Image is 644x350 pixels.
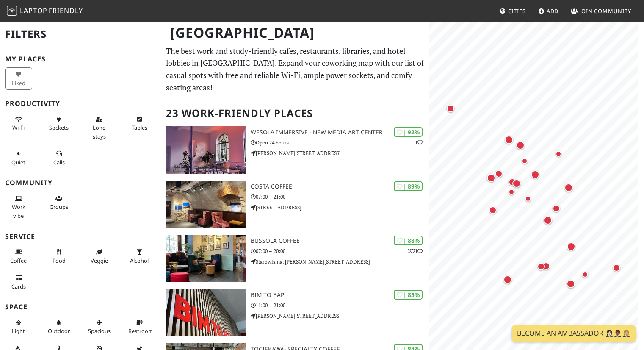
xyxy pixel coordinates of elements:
[523,194,533,204] div: Map marker
[541,261,552,272] div: Map marker
[5,112,32,135] button: Wi-Fi
[514,139,526,151] div: Map marker
[5,100,156,108] h3: Productivity
[5,316,32,338] button: Light
[251,139,430,147] p: Open 24 hours
[251,203,430,211] p: [STREET_ADDRESS]
[12,124,25,131] span: Stable Wi-Fi
[580,269,590,280] div: Map marker
[88,327,111,335] span: Spacious
[12,327,25,335] span: Natural light
[520,156,530,166] div: Map marker
[53,158,65,166] span: Video/audio calls
[496,3,529,19] a: Cities
[48,327,70,335] span: Outdoor area
[565,278,577,290] div: Map marker
[91,257,108,264] span: Veggie
[487,205,498,216] div: Map marker
[161,289,429,336] a: BIM TO BAP | 85% BIM TO BAP 11:00 – 21:00 [PERSON_NAME][STREET_ADDRESS]
[5,303,156,311] h3: Space
[166,126,245,174] img: Wesoła Immersive - New Media Art Center
[12,203,25,219] span: People working
[45,112,72,135] button: Sockets
[251,292,430,299] h3: BIM TO BAP
[511,178,522,189] div: Map marker
[394,236,423,245] div: | 88%
[163,21,428,44] h1: [GEOGRAPHIC_DATA]
[45,316,72,338] button: Outdoor
[251,183,430,190] h3: Costa Coffee
[251,247,430,255] p: 07:00 – 20:00
[20,6,47,15] span: Laptop
[45,147,72,169] button: Calls
[251,129,430,136] h3: Wesoła Immersive - New Media Art Center
[251,301,430,309] p: 11:00 – 21:00
[536,261,547,272] div: Map marker
[503,134,515,146] div: Map marker
[512,325,636,342] a: Become an Ambassador 🤵🏻‍♀️🤵🏾‍♂️🤵🏼‍♀️
[166,100,424,126] h2: 23 Work-Friendly Places
[507,177,518,188] div: Map marker
[49,6,83,15] span: Friendly
[502,274,514,286] div: Map marker
[493,168,504,179] div: Map marker
[11,283,26,290] span: Credit cards
[86,112,113,143] button: Long stays
[529,169,541,181] div: Map marker
[93,124,106,140] span: Long stays
[126,112,153,135] button: Tables
[5,55,156,63] h3: My Places
[5,147,32,169] button: Quiet
[551,203,562,214] div: Map marker
[611,262,622,273] div: Map marker
[415,139,423,147] p: 1
[251,237,430,244] h3: Bussola Coffee
[166,45,424,94] p: The best work and study-friendly cafes, restaurants, libraries, and hotel lobbies in [GEOGRAPHIC_...
[579,7,631,15] span: Join Community
[5,271,32,293] button: Cards
[49,124,69,131] span: Power sockets
[394,290,423,300] div: | 85%
[5,245,32,267] button: Coffee
[251,149,430,157] p: [PERSON_NAME][STREET_ADDRESS]
[407,247,423,255] p: 2 1
[563,182,575,194] div: Map marker
[506,187,517,197] div: Map marker
[45,245,72,267] button: Food
[128,327,153,335] span: Restroom
[251,193,430,201] p: 07:00 – 21:00
[161,126,429,174] a: Wesoła Immersive - New Media Art Center | 92% 1 Wesoła Immersive - New Media Art Center Open 24 h...
[5,21,156,47] h2: Filters
[394,181,423,191] div: | 89%
[166,181,245,228] img: Costa Coffee
[485,172,497,184] div: Map marker
[11,158,25,166] span: Quiet
[126,316,153,338] button: Restroom
[161,235,429,282] a: Bussola Coffee | 88% 21 Bussola Coffee 07:00 – 20:00 Starowiślna, [PERSON_NAME][STREET_ADDRESS]
[445,103,456,114] div: Map marker
[86,316,113,338] button: Spacious
[5,233,156,241] h3: Service
[10,257,27,264] span: Coffee
[50,203,68,211] span: Group tables
[130,257,149,264] span: Alcohol
[535,3,562,19] a: Add
[394,127,423,137] div: | 92%
[553,149,564,159] div: Map marker
[86,245,113,267] button: Veggie
[567,3,635,19] a: Join Community
[53,257,66,264] span: Food
[7,4,83,19] a: LaptopFriendly LaptopFriendly
[161,181,429,228] a: Costa Coffee | 89% Costa Coffee 07:00 – 21:00 [STREET_ADDRESS]
[5,192,32,222] button: Work vibe
[126,245,153,267] button: Alcohol
[542,214,554,226] div: Map marker
[251,258,430,266] p: Starowiślna, [PERSON_NAME][STREET_ADDRESS]
[547,7,559,15] span: Add
[508,7,526,15] span: Cities
[5,179,156,187] h3: Community
[7,6,17,16] img: LaptopFriendly
[45,192,72,214] button: Groups
[251,312,430,320] p: [PERSON_NAME][STREET_ADDRESS]
[565,241,577,253] div: Map marker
